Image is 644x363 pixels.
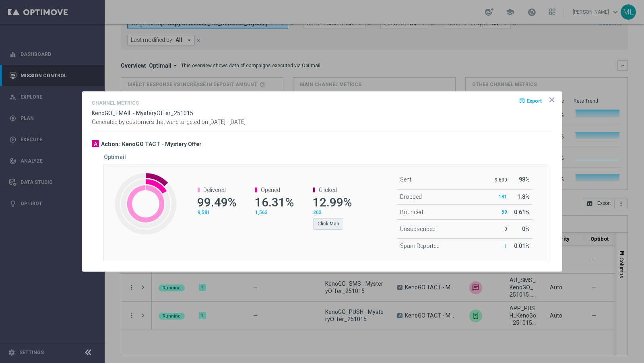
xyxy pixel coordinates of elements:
[313,195,352,209] span: 12.99%
[502,209,507,215] span: 59
[203,187,226,193] span: Delivered
[313,210,322,215] span: 203
[101,140,120,148] h3: Action:
[122,140,202,148] h3: KenoGO TACT - Mystery Offer
[527,98,542,103] span: Export
[517,194,530,200] span: 1.8%
[261,187,280,193] span: Opened
[92,140,99,147] div: A
[319,187,337,193] span: Clicked
[400,194,422,200] span: Dropped
[548,96,556,104] opti-icon: icon
[400,243,440,249] span: Spam Reported
[514,243,530,249] span: 0.01%
[519,97,525,104] i: open_in_browser
[400,226,436,232] span: Unsubscribed
[104,154,126,160] h5: Optimail
[491,226,507,232] p: 0
[499,194,507,200] span: 181
[92,100,139,106] h4: Channel Metrics
[198,210,210,215] span: 9,581
[518,96,543,105] button: open_in_browser Export
[400,209,423,215] span: Bounced
[519,176,530,183] span: 98%
[491,177,507,183] p: 9,630
[255,210,268,215] span: 1,563
[522,226,530,232] span: 0%
[209,119,246,125] span: [DATE] - [DATE]
[92,119,208,125] span: Generated by customers that were targeted on
[313,218,343,229] button: Click Map
[400,176,411,183] span: Sent
[197,195,236,209] span: 99.49%
[92,110,193,116] span: KenoGO_EMAIL - MysteryOffer_251015
[504,243,507,249] span: 1
[255,195,294,209] span: 16.31%
[514,209,530,215] span: 0.61%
